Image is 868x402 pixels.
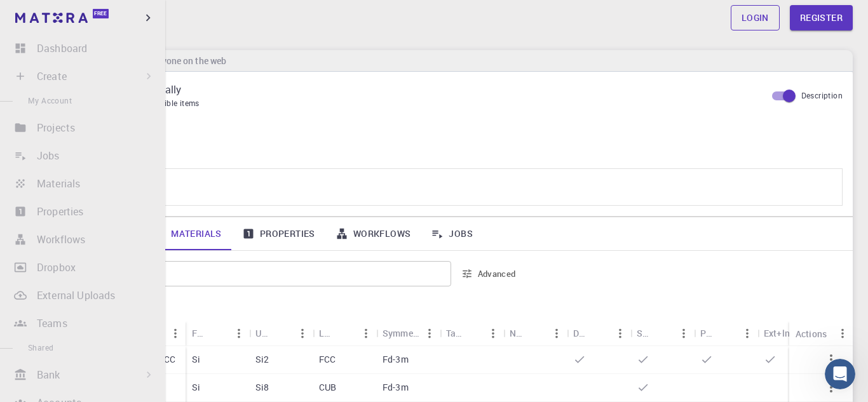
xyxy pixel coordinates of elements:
[790,5,853,30] a: Register
[383,353,409,366] p: Fd-3m
[546,323,567,344] button: Menu
[731,5,780,30] a: Login
[143,217,232,250] a: Materials
[74,180,837,194] p: No description
[573,321,590,345] div: Default
[463,323,483,344] button: Sort
[483,323,503,344] button: Menu
[694,321,757,345] div: Public
[255,321,272,345] div: Unit Cell Formula
[292,323,313,344] button: Menu
[801,90,843,100] span: Description
[610,323,630,344] button: Menu
[15,13,88,23] img: logo
[319,353,336,366] p: FCC
[356,323,376,344] button: Menu
[796,321,827,346] div: Actions
[421,217,483,250] a: Jobs
[255,381,269,394] p: Si8
[446,321,463,345] div: Tags
[146,54,226,68] h6: Anyone on the web
[440,321,503,345] div: Tags
[313,321,376,345] div: Lattice
[325,217,421,250] a: Workflows
[526,323,546,344] button: Sort
[567,321,630,345] div: Default
[165,323,186,344] button: Menu
[229,323,249,344] button: Menu
[28,342,53,352] span: Shared
[700,321,717,345] div: Public
[28,95,72,105] span: My Account
[69,156,843,168] p: (Read Only)
[789,321,853,346] div: Actions
[653,323,674,344] button: Sort
[383,321,419,345] div: Symmetry
[674,323,694,344] button: Menu
[419,323,440,344] button: Menu
[764,321,794,345] div: Ext+lnk
[503,321,567,345] div: Non-periodic
[232,217,325,250] a: Properties
[319,321,336,345] div: Lattice
[376,321,440,345] div: Symmetry
[456,264,522,284] button: Advanced
[208,323,229,344] button: Sort
[249,321,313,345] div: Unit Cell Formula
[101,82,754,97] p: Shared Externally
[737,323,757,344] button: Menu
[637,321,653,345] div: Shared
[590,323,610,344] button: Sort
[255,353,269,366] p: Si2
[186,321,249,345] div: Formula
[832,323,853,344] button: Menu
[192,381,200,394] p: Si
[192,321,208,345] div: Formula
[319,381,336,394] p: CUB
[272,323,292,344] button: Sort
[825,359,855,389] iframe: Intercom live chat
[383,381,409,394] p: Fd-3m
[717,323,737,344] button: Sort
[336,323,356,344] button: Sort
[192,353,200,366] p: Si
[510,321,526,345] div: Non-periodic
[630,321,694,345] div: Shared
